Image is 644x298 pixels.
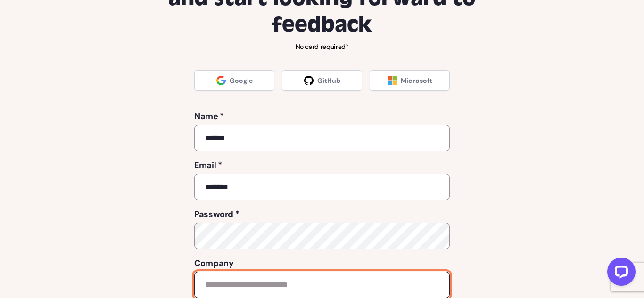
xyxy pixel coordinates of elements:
a: Microsoft [370,70,450,91]
iframe: LiveChat chat widget [600,254,639,293]
label: Password * [194,208,450,221]
span: Microsoft [401,76,432,85]
a: GitHub [282,70,362,91]
span: GitHub [317,76,340,85]
p: No card required* [149,42,495,51]
label: Company [194,257,450,270]
span: Google [230,76,253,85]
a: Google [194,70,274,91]
label: Name * [194,110,450,123]
label: Email * [194,159,450,172]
